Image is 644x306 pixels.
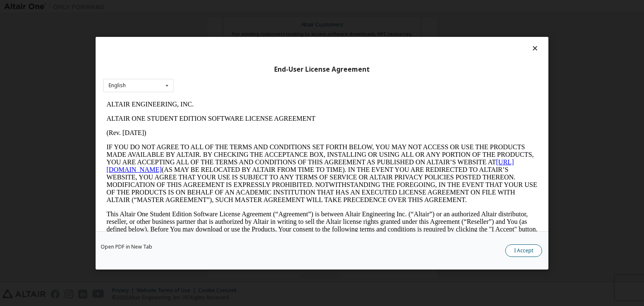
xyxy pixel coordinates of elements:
div: End-User License Agreement [103,65,541,73]
p: (Rev. [DATE]) [3,32,434,39]
a: Open PDF in New Tab [101,244,152,249]
p: IF YOU DO NOT AGREE TO ALL OF THE TERMS AND CONDITIONS SET FORTH BELOW, YOU MAY NOT ACCESS OR USE... [3,46,434,106]
div: English [109,83,126,88]
p: ALTAIR ONE STUDENT EDITION SOFTWARE LICENSE AGREEMENT [3,18,434,25]
button: I Accept [505,244,542,257]
p: This Altair One Student Edition Software License Agreement (“Agreement”) is between Altair Engine... [3,113,434,143]
p: ALTAIR ENGINEERING, INC. [3,3,434,11]
a: [URL][DOMAIN_NAME] [3,61,411,76]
